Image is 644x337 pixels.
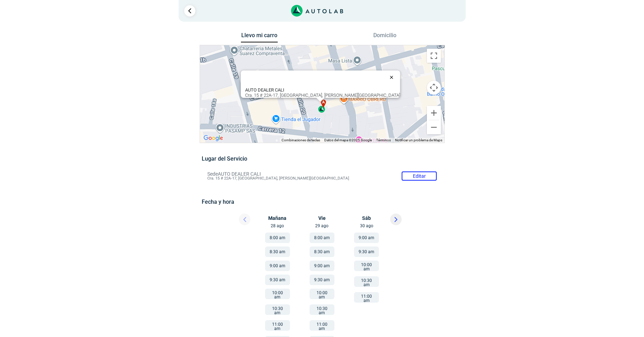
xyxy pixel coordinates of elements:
[427,120,441,134] button: Reducir
[310,275,334,285] button: 9:30 am
[310,261,334,271] button: 9:00 am
[265,275,290,285] button: 9:30 am
[241,32,278,43] button: Llevo mi carro
[354,276,379,287] button: 10:30 am
[310,320,334,331] button: 11:00 am
[354,292,379,303] button: 11:00 am
[324,138,372,142] span: Datos del mapa ©2025 Google
[427,106,441,120] button: Ampliar
[395,138,442,142] a: Notificar un problema de Maps
[354,261,379,271] button: 10:00 am
[265,261,290,271] button: 9:00 am
[427,81,441,95] button: Controles de visualización del mapa
[265,247,290,257] button: 8:30 am
[265,304,290,315] button: 10:30 am
[322,100,325,106] span: a
[354,232,379,243] button: 9:00 am
[310,232,334,243] button: 8:00 am
[265,289,290,299] button: 10:00 am
[245,87,400,98] div: Cra. 15 # 22A-17, [GEOGRAPHIC_DATA], [PERSON_NAME][GEOGRAPHIC_DATA]
[202,198,442,205] h5: Fecha y hora
[366,32,403,42] button: Domicilio
[265,320,290,331] button: 11:00 am
[202,134,225,143] a: Abre esta zona en Google Maps (se abre en una nueva ventana)
[291,7,343,14] a: Link al sitio de autolab
[310,247,334,257] button: 8:30 am
[376,138,391,142] a: Términos (se abre en una nueva pestaña)
[202,155,442,162] h5: Lugar del Servicio
[354,247,379,257] button: 9:30 am
[202,134,225,143] img: Google
[184,5,195,16] a: Ir al paso anterior
[245,87,284,93] b: AUTO DEALER CALI
[310,304,334,315] button: 10:30 am
[427,49,441,63] button: Cambiar a la vista en pantalla completa
[265,232,290,243] button: 8:00 am
[310,289,334,299] button: 10:00 am
[282,138,320,143] button: Combinaciones de teclas
[385,69,401,86] button: Cerrar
